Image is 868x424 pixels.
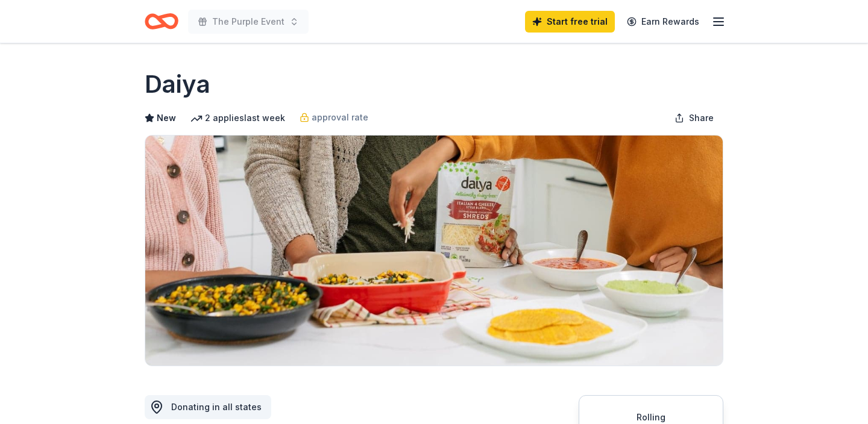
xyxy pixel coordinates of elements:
[525,11,615,33] a: Start free trial
[190,111,285,125] div: 2 applies last week
[171,402,262,412] span: Donating in all states
[300,110,368,125] a: approval rate
[312,110,368,125] span: approval rate
[145,67,210,101] h1: Daiya
[188,10,309,34] button: The Purple Event
[157,111,176,125] span: New
[145,7,178,36] a: Home
[145,136,723,366] img: Image for Daiya
[212,14,285,29] span: The Purple Event
[665,106,723,130] button: Share
[620,11,706,33] a: Earn Rewards
[689,111,714,125] span: Share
